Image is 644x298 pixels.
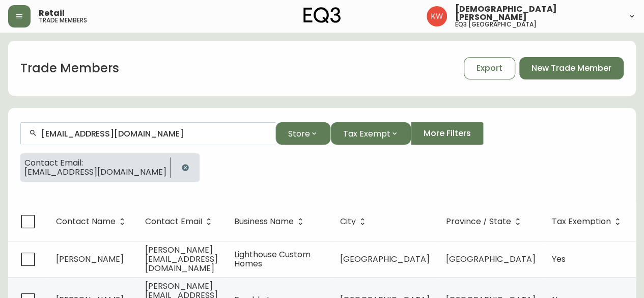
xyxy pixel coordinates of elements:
span: Contact Email [145,219,202,225]
span: Lighthouse Custom Homes [234,249,311,269]
h5: eq3 [GEOGRAPHIC_DATA] [455,21,537,28]
span: [EMAIL_ADDRESS][DOMAIN_NAME] [24,168,166,177]
span: Tax Exempt [343,127,390,140]
img: logo [303,7,341,23]
span: Contact Email: [24,158,166,168]
button: Store [275,122,330,145]
button: New Trade Member [519,57,624,79]
img: f33162b67396b0982c40ce2a87247151 [427,6,447,26]
span: More Filters [424,128,471,139]
span: [DEMOGRAPHIC_DATA][PERSON_NAME] [455,5,620,21]
span: City [340,219,356,225]
span: Province / State [446,219,511,225]
h1: Trade Members [20,60,119,77]
span: Contact Name [56,219,116,225]
input: Search [41,129,267,139]
span: Contact Name [56,217,129,226]
button: Tax Exempt [330,122,411,145]
span: [PERSON_NAME] [56,253,124,265]
h5: trade members [39,17,87,23]
span: [GEOGRAPHIC_DATA] [446,253,536,265]
span: City [340,217,369,226]
span: Province / State [446,217,524,226]
span: Yes [552,253,566,265]
span: Store [288,127,310,140]
span: Export [477,63,502,74]
span: Contact Email [145,217,215,226]
button: More Filters [411,122,484,145]
span: [GEOGRAPHIC_DATA] [340,253,430,265]
span: Business Name [234,217,307,226]
span: Tax Exemption [552,217,624,226]
span: Business Name [234,219,294,225]
button: Export [464,57,515,79]
span: New Trade Member [531,63,611,74]
span: Tax Exemption [552,219,611,225]
span: [PERSON_NAME][EMAIL_ADDRESS][DOMAIN_NAME] [145,244,218,274]
span: Retail [39,9,65,17]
